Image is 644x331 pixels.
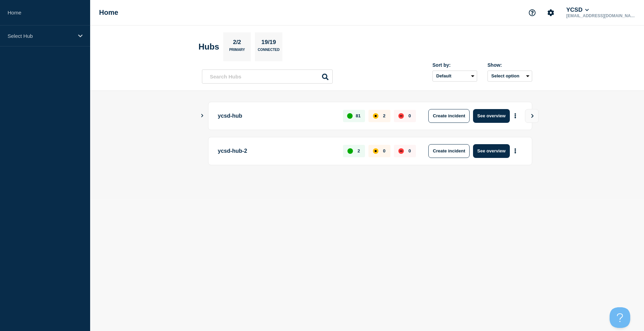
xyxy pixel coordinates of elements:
div: up [347,113,353,119]
button: YCSD [565,7,590,13]
button: Show Connected Hubs [201,113,204,118]
input: Search Hubs [202,70,333,84]
h1: Home [99,9,118,17]
h2: Hubs [198,42,219,52]
div: affected [373,113,378,119]
iframe: Help Scout Beacon - Open [610,307,630,328]
button: See overview [473,109,509,123]
p: Primary [229,48,245,55]
div: down [398,113,404,119]
div: affected [373,148,378,154]
p: 0 [408,148,411,153]
button: More actions [511,145,520,157]
p: 81 [356,113,361,118]
select: Sort by [432,71,477,82]
p: ycsd-hub-2 [218,144,335,158]
p: [EMAIL_ADDRESS][DOMAIN_NAME] [565,13,636,18]
p: 2/2 [230,39,244,48]
p: 0 [408,113,411,118]
div: down [398,148,404,154]
button: More actions [511,109,520,122]
p: ycsd-hub [218,109,335,123]
button: Select option [487,71,532,82]
button: View [525,109,539,123]
button: Create incident [428,144,470,158]
p: Connected [258,48,279,55]
button: Account settings [544,6,558,20]
button: Support [525,6,539,20]
div: Show: [487,62,532,68]
button: See overview [473,144,509,158]
p: 2 [357,148,360,153]
p: 19/19 [259,39,279,48]
p: Select Hub [8,33,74,39]
p: 2 [383,113,385,118]
div: up [347,148,353,154]
p: 0 [383,148,385,153]
button: Create incident [428,109,470,123]
div: Sort by: [432,62,477,68]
